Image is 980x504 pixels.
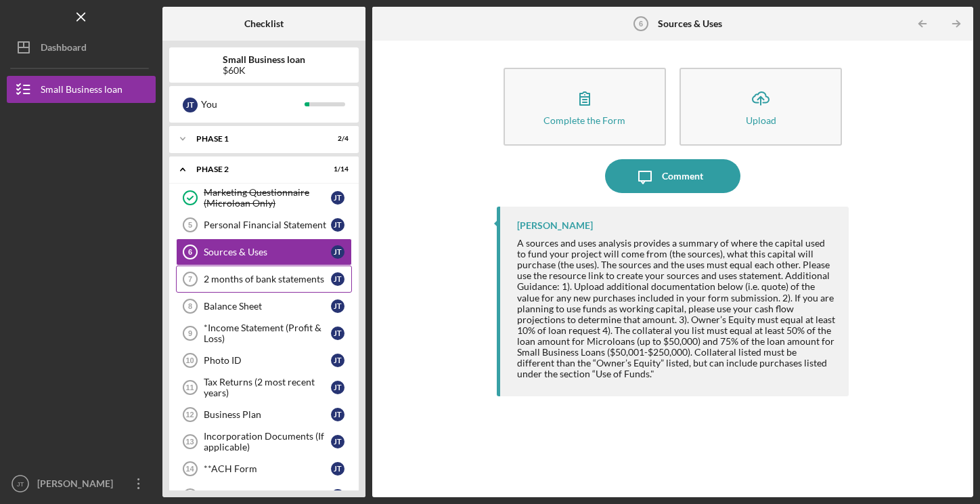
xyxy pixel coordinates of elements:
[605,159,740,193] button: Comment
[331,245,344,259] div: J T
[331,489,344,503] div: J T
[204,322,331,344] div: *Income Statement (Profit & Loss)
[41,76,122,106] div: Small Business loan
[331,191,344,205] div: J T
[7,76,156,103] button: Small Business loan
[517,238,836,379] div: A sources and uses analysis provides a summary of where the capital used to fund your project wil...
[543,115,625,125] div: Complete the Form
[331,462,344,476] div: J T
[204,187,331,209] div: Marketing Questionnaire (Microloan Only)
[176,347,352,374] a: 10Photo IDJT
[201,93,305,116] div: You
[188,248,192,256] tspan: 6
[183,98,198,112] div: J T
[324,165,349,173] div: 1 / 14
[185,356,194,364] tspan: 10
[658,18,722,29] b: Sources & Uses
[204,463,331,474] div: **ACH Form
[196,135,315,143] div: Phase 1
[185,465,194,473] tspan: 14
[331,327,344,340] div: J T
[331,272,344,286] div: J T
[223,65,305,76] div: $60K
[204,219,331,230] div: Personal Financial Statement
[204,355,331,366] div: Photo ID
[176,455,352,482] a: 14**ACH FormJT
[188,221,192,229] tspan: 5
[185,383,194,392] tspan: 11
[34,470,122,501] div: [PERSON_NAME]
[746,115,776,125] div: Upload
[176,266,352,293] a: 72 months of bank statementsJT
[204,431,331,453] div: Incorporation Documents (If applicable)
[176,293,352,320] a: 8Balance SheetJT
[324,135,349,143] div: 2 / 4
[638,20,642,28] tspan: 6
[176,238,352,266] a: 6Sources & UsesJT
[188,302,192,310] tspan: 8
[41,34,87,64] div: Dashboard
[176,428,352,455] a: 13Incorporation Documents (If applicable)JT
[176,184,352,211] a: Marketing Questionnaire (Microloan Only)JT
[204,274,331,285] div: 2 months of bank statements
[204,409,331,420] div: Business Plan
[176,374,352,401] a: 11Tax Returns (2 most recent years)JT
[176,211,352,238] a: 5Personal Financial StatementJT
[223,54,305,65] b: Small Business loan
[517,220,593,231] div: [PERSON_NAME]
[7,34,156,61] button: Dashboard
[196,165,315,173] div: Phase 2
[17,480,24,488] text: JT
[185,438,194,446] tspan: 13
[185,411,194,419] tspan: 12
[188,329,192,337] tspan: 9
[244,18,284,29] b: Checklist
[7,470,156,497] button: JT[PERSON_NAME]
[662,159,703,193] div: Comment
[331,435,344,448] div: J T
[680,68,842,146] button: Upload
[204,247,331,257] div: Sources & Uses
[331,408,344,421] div: J T
[331,354,344,367] div: J T
[188,275,192,283] tspan: 7
[331,218,344,232] div: J T
[504,68,666,146] button: Complete the Form
[331,381,344,394] div: J T
[331,299,344,313] div: J T
[204,301,331,312] div: Balance Sheet
[176,401,352,428] a: 12Business PlanJT
[176,320,352,347] a: 9*Income Statement (Profit & Loss)JT
[204,377,331,398] div: Tax Returns (2 most recent years)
